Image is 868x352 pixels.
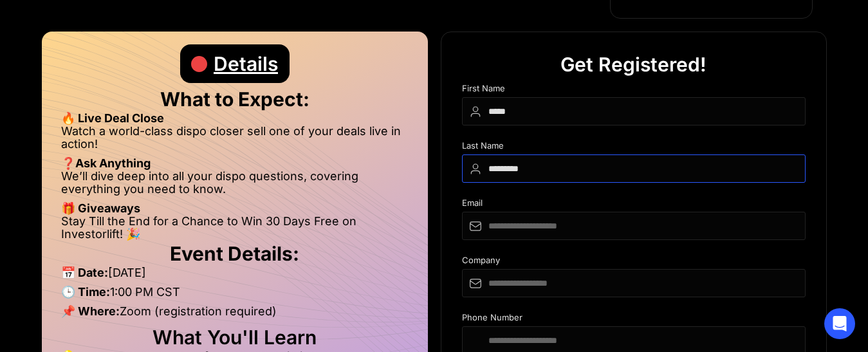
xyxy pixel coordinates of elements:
li: 1:00 PM CST [61,286,409,305]
strong: ❓Ask Anything [61,156,151,170]
div: Get Registered! [560,45,706,84]
div: Email [462,198,806,212]
div: Details [214,44,278,83]
li: Watch a world-class dispo closer sell one of your deals live in action! [61,125,409,157]
div: Open Intercom Messenger [824,308,855,339]
li: Zoom (registration required) [61,305,409,324]
strong: What to Expect: [160,88,309,111]
strong: 🕒 Time: [61,285,110,299]
div: Phone Number [462,313,806,326]
strong: 🔥 Live Deal Close [61,111,164,125]
div: Company [462,255,806,269]
li: We’ll dive deep into all your dispo questions, covering everything you need to know. [61,170,409,202]
strong: 📌 Where: [61,304,120,318]
li: [DATE] [61,266,409,286]
strong: 🎁 Giveaways [61,201,140,215]
div: Last Name [462,141,806,154]
li: Stay Till the End for a Chance to Win 30 Days Free on Investorlift! 🎉 [61,215,409,241]
strong: Event Details: [170,242,299,265]
div: First Name [462,84,806,97]
strong: 📅 Date: [61,266,108,279]
h2: What You'll Learn [61,331,409,344]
